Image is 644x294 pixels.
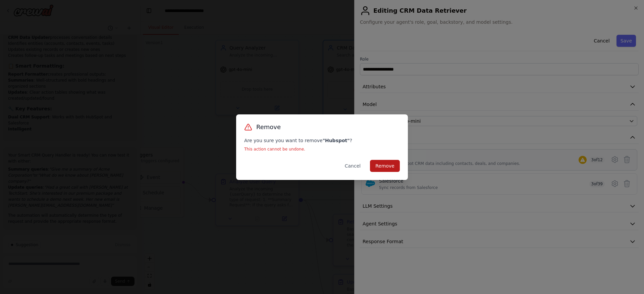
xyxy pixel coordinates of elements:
button: Remove [370,160,400,172]
p: Are you sure you want to remove ? [244,137,400,144]
strong: " Hubspot " [323,138,350,143]
p: This action cannot be undone. [244,146,400,152]
button: Cancel [339,160,366,172]
h3: Remove [256,122,281,132]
